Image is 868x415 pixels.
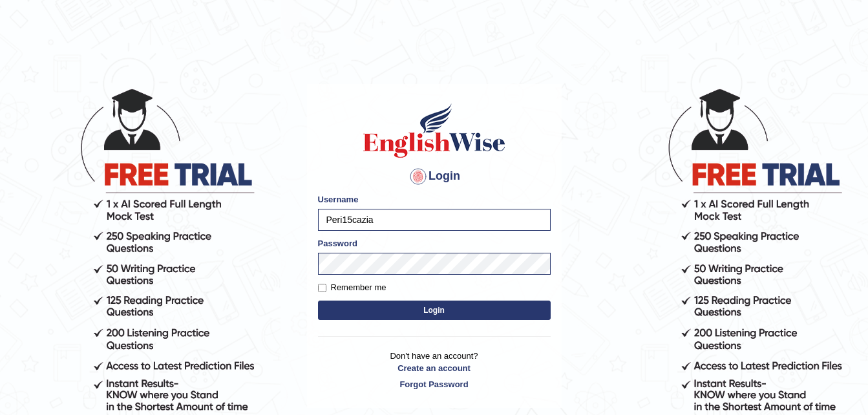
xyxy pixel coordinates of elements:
button: Login [318,301,551,320]
a: Forgot Password [318,378,551,390]
img: Logo of English Wise sign in for intelligent practice with AI [361,101,508,160]
label: Remember me [318,281,386,294]
label: Password [318,237,357,250]
label: Username [318,193,359,206]
a: Create an account [318,362,551,374]
input: Remember me [318,284,326,292]
p: Don't have an account? [318,350,551,390]
h4: Login [318,166,551,187]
